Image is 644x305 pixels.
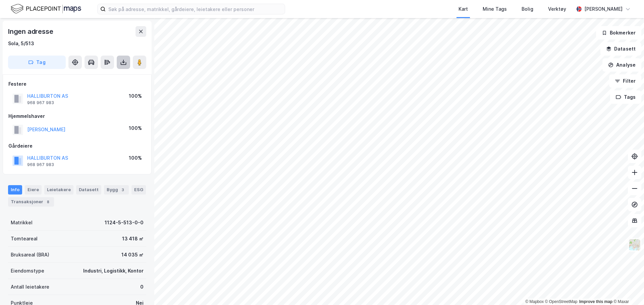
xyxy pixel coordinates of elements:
div: 3 [119,186,126,193]
div: 100% [129,92,142,100]
div: Sola, 5/513 [8,40,34,48]
div: 968 967 983 [27,100,54,105]
img: Z [628,238,641,251]
div: Matrikkel [11,219,33,227]
a: Mapbox [525,299,544,304]
div: Festere [8,80,146,88]
div: Bolig [522,5,533,13]
div: Bruksareal (BRA) [11,251,49,259]
div: Kart [459,5,468,13]
div: 1124-5-513-0-0 [105,219,144,227]
button: Filter [609,74,641,88]
button: Analyse [602,58,641,72]
iframe: Chat Widget [610,273,644,305]
div: Eiere [25,185,42,195]
div: Info [8,185,22,195]
div: Datasett [76,185,101,195]
div: 8 [45,199,51,205]
div: 968 967 983 [27,162,54,167]
div: Verktøy [548,5,566,13]
button: Tag [8,56,66,69]
div: Eiendomstype [11,267,44,275]
div: Bygg [104,185,129,195]
div: Tomteareal [11,235,38,243]
div: Transaksjoner [8,197,54,207]
div: Hjemmelshaver [8,112,146,120]
button: Datasett [600,42,641,56]
a: Improve this map [579,299,612,304]
div: Kontrollprogram for chat [610,273,644,305]
a: OpenStreetMap [545,299,578,304]
div: 100% [129,124,142,132]
input: Søk på adresse, matrikkel, gårdeiere, leietakere eller personer [106,4,285,14]
div: Ingen adresse [8,26,54,37]
div: 14 035 ㎡ [121,251,144,259]
img: logo.f888ab2527a4732fd821a326f86c7f29.svg [11,3,81,15]
div: 0 [140,283,144,291]
div: Industri, Logistikk, Kontor [83,267,144,275]
div: ESG [131,185,146,195]
div: 100% [129,154,142,162]
div: Gårdeiere [8,142,146,150]
div: 13 418 ㎡ [122,235,144,243]
button: Bokmerker [596,26,641,40]
div: Antall leietakere [11,283,49,291]
div: Mine Tags [483,5,507,13]
button: Tags [610,90,641,104]
div: Leietakere [44,185,73,195]
div: [PERSON_NAME] [584,5,623,13]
